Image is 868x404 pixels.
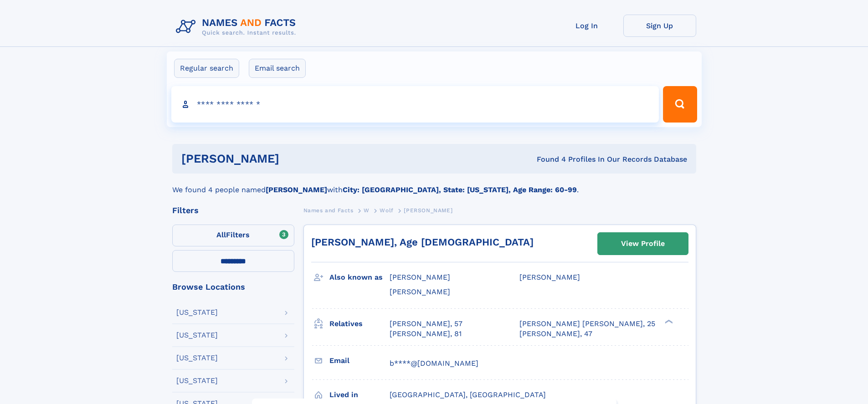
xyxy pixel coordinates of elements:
span: [PERSON_NAME] [390,287,450,296]
h3: Also known as [329,270,390,285]
span: [GEOGRAPHIC_DATA], [GEOGRAPHIC_DATA] [390,390,546,399]
a: [PERSON_NAME], 81 [390,329,462,339]
span: W [364,207,370,214]
button: Search Button [663,86,697,123]
span: [PERSON_NAME] [404,207,452,214]
h3: Lived in [329,387,390,403]
h3: Email [329,353,390,368]
div: [US_STATE] [176,332,218,339]
label: Regular search [174,59,239,78]
a: [PERSON_NAME], 57 [390,319,462,329]
span: [PERSON_NAME] [519,273,580,281]
input: search input [171,86,659,123]
div: Found 4 Profiles In Our Records Database [408,154,687,164]
label: Filters [172,225,294,246]
span: Wolf [380,207,393,214]
a: Names and Facts [303,205,354,216]
h3: Relatives [329,316,390,332]
h1: [PERSON_NAME] [181,153,408,164]
a: Sign Up [623,15,696,37]
div: [US_STATE] [176,354,218,362]
span: All [216,230,226,239]
a: [PERSON_NAME], Age [DEMOGRAPHIC_DATA] [311,236,534,248]
a: Log In [550,15,623,37]
div: [US_STATE] [176,309,218,316]
label: Email search [249,59,306,78]
a: Wolf [380,205,393,216]
b: [PERSON_NAME] [266,185,327,194]
div: Browse Locations [172,283,294,291]
div: [US_STATE] [176,377,218,384]
a: [PERSON_NAME], 47 [519,329,592,339]
div: ❯ [663,318,673,324]
div: We found 4 people named with . [172,174,696,195]
b: City: [GEOGRAPHIC_DATA], State: [US_STATE], Age Range: 60-99 [343,185,577,194]
img: Logo Names and Facts [172,15,303,39]
div: Filters [172,206,294,215]
a: W [364,205,370,216]
a: View Profile [598,233,688,255]
span: [PERSON_NAME] [390,273,450,281]
a: [PERSON_NAME] [PERSON_NAME], 25 [519,319,655,329]
div: View Profile [621,233,665,254]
